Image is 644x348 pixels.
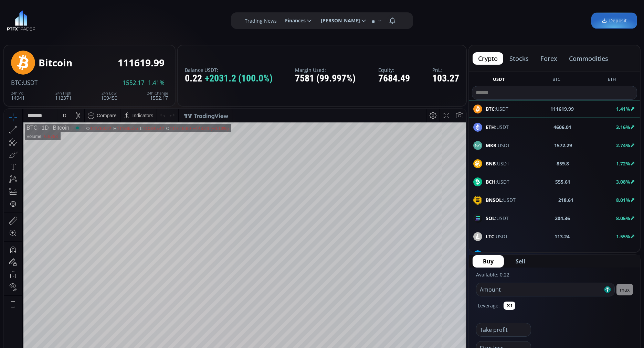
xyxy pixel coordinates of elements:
button: USDT [490,76,508,85]
b: 24.31 [557,251,570,258]
b: 2.74% [616,142,630,149]
div: 111619.99 [166,17,187,22]
b: LTC [486,233,494,240]
div: 7684.49 [378,73,410,84]
div:  [6,92,12,98]
b: 3.16% [616,124,630,130]
div: 7581 (99.997%) [295,73,356,84]
div: 14941 [11,91,25,100]
span: :USDT [486,196,516,204]
button: stocks [504,52,534,65]
div: log [438,277,444,282]
div: Indicators [128,4,149,9]
div: Toggle Percentage [426,273,435,286]
span: Finances [280,14,306,28]
div: Go to [92,273,103,286]
div: 24h High [55,91,72,95]
div: 111619.99 [118,57,165,68]
div: auto [449,277,458,282]
div: Compare [93,4,113,9]
b: 4606.01 [553,123,571,131]
div: H [109,17,113,22]
b: 859.8 [557,160,569,167]
button: BTC [550,76,563,85]
button: ✕1 [504,302,515,310]
b: 204.36 [555,215,570,222]
button: forex [535,52,563,65]
b: BNSOL [486,197,502,203]
a: Deposit [591,13,637,29]
div: O [82,17,86,22]
div: 103.27 [432,73,459,84]
div: 1D [33,16,44,22]
b: 1572.29 [554,142,572,149]
span: [PERSON_NAME] [316,14,360,28]
span: 1.41% [148,80,165,86]
b: 8.05% [616,215,630,221]
div: 24h Vol. [11,91,25,95]
b: 1.55% [616,233,630,240]
label: Equity: [378,67,410,73]
div: 111763.22 [86,17,107,22]
span: :USDT [486,160,509,167]
div: D [59,4,62,9]
div: 110345.42 [139,17,160,22]
span: :USDT [486,251,511,258]
button: commodities [563,52,614,65]
label: Available: 0.22 [476,271,509,278]
div: 1m [56,277,63,282]
div: 24h Change [147,91,168,95]
div: 1d [78,277,83,282]
label: Trading News [245,17,277,24]
div: Market open [70,16,76,22]
div: L [136,17,139,22]
b: ETH [486,124,495,130]
button: ETH [605,76,619,85]
div: Hide Drawings Toolbar [16,257,19,266]
button: 14:11:49 (UTC) [381,273,419,286]
div: 112371 [55,91,72,100]
div: 24h Low [101,91,117,95]
span: :USDT [486,215,509,222]
label: PnL: [432,67,459,73]
span: :USDT [486,123,509,131]
div: 1552.17 [147,91,168,100]
b: 1.72% [616,160,630,167]
div: 5d [68,277,73,282]
div: 3m [45,277,51,282]
button: Buy [473,255,504,268]
span: Deposit [602,17,627,24]
img: LOGO [7,10,35,31]
div: C [162,17,166,22]
span: Buy [483,257,494,265]
div: Volume [22,25,37,30]
b: 555.61 [555,178,570,185]
b: BNB [486,160,496,167]
div: Bitcoin [44,16,65,22]
b: 113.24 [555,233,570,240]
label: Leverage: [478,302,500,309]
span: :USDT [22,79,38,87]
div: 111895.25 [113,17,134,22]
span: :USDT [486,178,509,185]
b: LINK [486,251,497,258]
b: SOL [486,215,495,221]
div: Bitcoin [39,57,72,68]
b: 218.61 [558,196,573,204]
span: +2031.2 (100.0%) [205,73,273,84]
b: 1.80% [616,251,630,258]
div: 109450 [101,91,117,100]
span: :USDT [486,142,510,149]
button: Sell [505,255,536,268]
span: 14:11:49 (UTC) [384,277,417,282]
div: BTC [22,16,33,22]
div: 0.22 [185,73,273,84]
b: 8.01% [616,197,630,203]
b: BCH [486,178,496,185]
label: Balance USDT: [185,67,273,73]
span: BTC [11,79,22,87]
b: 3.08% [616,178,630,185]
div: Toggle Log Scale [435,273,447,286]
span: :USDT [486,233,508,240]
